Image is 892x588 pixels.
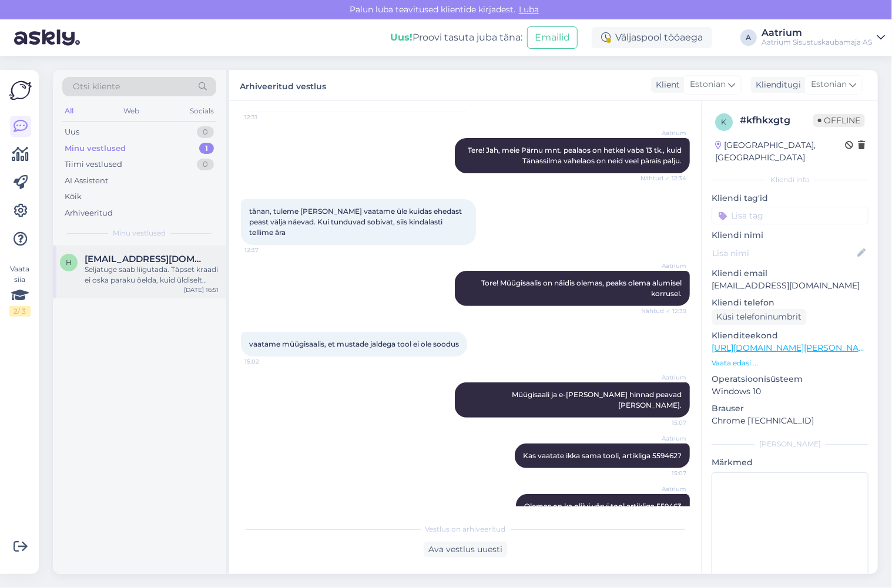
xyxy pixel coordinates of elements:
a: [URL][DOMAIN_NAME][PERSON_NAME] [712,342,874,353]
p: Kliendi nimi [712,229,868,241]
input: Lisa nimi [712,247,855,260]
p: Brauser [712,402,868,415]
div: Tiimi vestlused [65,159,122,170]
p: Kliendi telefon [712,297,868,309]
button: Emailid [527,26,578,49]
span: Estonian [811,78,847,91]
div: [PERSON_NAME] [712,439,868,449]
p: Vaata edasi ... [712,358,868,368]
div: Proovi tasuta juba täna: [390,31,522,45]
label: Arhiveeritud vestlus [240,77,326,93]
div: Kliendi info [712,174,868,185]
span: 15:07 [642,418,686,427]
span: Müügisaali ja e-[PERSON_NAME] hinnad peavad [PERSON_NAME]. [512,390,683,409]
div: 2 / 3 [9,306,31,317]
div: [DATE] 16:51 [184,285,219,294]
a: AatriumAatrium Sisustuskaubamaja AS [762,28,885,47]
img: Askly Logo [9,79,32,102]
span: 12:31 [244,113,289,122]
div: AI Assistent [65,175,108,187]
p: Klienditeekond [712,330,868,342]
span: Olemas on ka oliivi värvi tool artikliga 559463 [524,502,682,510]
span: Minu vestlused [113,228,166,238]
p: Windows 10 [712,385,868,398]
span: 15:07 [642,469,686,478]
p: Märkmed [712,456,868,469]
div: Aatrium [762,28,872,38]
span: tänan, tuleme [PERSON_NAME] vaatame üle kuidas ehedast peast välja näevad. Kui tunduvad sobivat, ... [249,207,464,237]
b: Uus! [390,32,413,43]
div: Vaata siia [9,264,31,317]
input: Lisa tag [712,207,868,224]
p: Operatsioonisüsteem [712,373,868,385]
div: # kfhkxgtg [740,113,813,127]
p: Kliendi tag'id [712,192,868,204]
span: Offline [813,114,865,127]
span: k [722,117,727,126]
span: Nähtud ✓ 12:34 [641,174,686,183]
div: Socials [187,103,216,119]
span: h [66,258,72,267]
div: Web [122,103,142,119]
div: Klienditugi [751,79,801,91]
div: 0 [197,126,214,138]
div: Kõik [65,191,82,203]
div: All [62,103,76,119]
div: Väljaspool tööaega [592,27,712,48]
span: Otsi kliente [73,80,120,93]
span: 15:02 [244,357,289,366]
span: Aatrium [642,373,686,382]
span: Tere! Jah, meie Pärnu mnt. pealaos on hetkel vaba 13 tk., kuid Tänassilma vahelaos on neid veel p... [468,146,683,165]
span: vaatame müügisaalis, et mustade jaldega tool ei ole soodus [249,340,459,348]
span: Aatrium [642,261,686,270]
p: Kliendi email [712,267,868,280]
div: Küsi telefoninumbrit [712,309,806,325]
span: Nähtud ✓ 12:39 [641,307,686,315]
div: 0 [197,159,214,170]
div: Minu vestlused [65,143,126,154]
span: Estonian [690,78,726,91]
div: Ava vestlus uuesti [424,542,507,557]
div: [GEOGRAPHIC_DATA], [GEOGRAPHIC_DATA] [715,139,845,164]
div: Arhiveeritud [65,207,113,219]
span: Vestlus on arhiveeritud [425,524,506,535]
span: Aatrium [642,434,686,443]
span: Luba [515,4,542,15]
span: Kas vaatate ikka sama tooli, artikliga 559462? [523,451,682,460]
span: Tore! Müügisaalis on näidis olemas, peaks olema alumisel korrusel. [481,278,683,298]
div: Klient [651,79,680,91]
div: Uus [65,126,79,138]
span: Aatrium [642,129,686,137]
div: A [740,29,757,46]
div: 1 [199,143,214,154]
span: 12:37 [244,246,289,254]
p: Chrome [TECHNICAL_ID] [712,415,868,427]
span: Aatrium [642,485,686,493]
p: [EMAIL_ADDRESS][DOMAIN_NAME] [712,280,868,292]
span: hotmail1989@mail.ee [85,254,207,264]
div: Aatrium Sisustuskaubamaja AS [762,38,872,47]
div: Seljatuge saab liigutada. Täpset kraadi ei oska paraku öelda, kuid üldiselt need võimalused selli... [85,264,219,285]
